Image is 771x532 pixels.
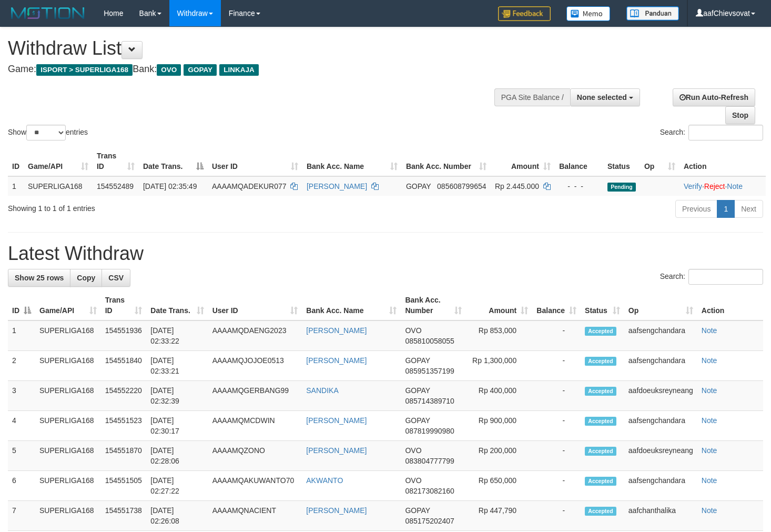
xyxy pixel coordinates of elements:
td: 6 [8,471,35,501]
td: aafdoeuksreyneang [624,381,697,411]
h1: Latest Withdraw [8,243,763,264]
td: aafchanthalika [624,501,697,531]
td: AAAAMQJOJOE0513 [208,351,302,381]
span: Copy 085810058055 to clipboard [405,337,454,345]
a: Note [727,182,743,190]
th: Action [679,146,766,176]
span: GOPAY [405,506,430,515]
span: Rp 2.445.000 [495,182,539,190]
th: Status: activate to sort column ascending [581,290,624,320]
th: Op: activate to sort column ascending [640,146,679,176]
a: [PERSON_NAME] [306,506,367,515]
td: SUPERLIGA168 [35,471,101,501]
span: Copy [77,274,95,282]
td: 154551840 [101,351,147,381]
span: OVO [405,446,421,455]
span: Accepted [585,447,616,456]
span: AAAAMQADEKUR077 [212,182,287,190]
th: Balance: activate to sort column ascending [532,290,581,320]
td: Rp 1,300,000 [466,351,532,381]
th: Bank Acc. Name: activate to sort column ascending [302,290,401,320]
span: Accepted [585,477,616,486]
span: OVO [157,64,181,76]
th: Game/API: activate to sort column ascending [24,146,93,176]
img: Feedback.jpg [498,6,551,21]
td: 154551523 [101,411,147,441]
h1: Withdraw List [8,38,503,59]
span: CSV [108,274,124,282]
a: 1 [717,200,735,218]
a: Next [734,200,763,218]
td: Rp 400,000 [466,381,532,411]
span: Copy 085951357199 to clipboard [405,367,454,375]
td: - [532,441,581,471]
th: Bank Acc. Number: activate to sort column ascending [402,146,491,176]
span: GOPAY [406,182,431,190]
td: AAAAMQMCDWIN [208,411,302,441]
a: [PERSON_NAME] [306,326,367,335]
td: 1 [8,320,35,351]
th: Date Trans.: activate to sort column descending [139,146,208,176]
span: Copy 082173082160 to clipboard [405,487,454,495]
th: Date Trans.: activate to sort column ascending [146,290,208,320]
td: - [532,320,581,351]
th: ID: activate to sort column descending [8,290,35,320]
a: SANDIKA [306,386,338,395]
select: Showentries [26,125,66,140]
a: Note [702,326,717,335]
a: Note [702,356,717,365]
td: AAAAMQNACIENT [208,501,302,531]
button: None selected [570,88,640,106]
td: 4 [8,411,35,441]
td: SUPERLIGA168 [35,411,101,441]
span: Copy 085175202407 to clipboard [405,517,454,525]
td: [DATE] 02:33:22 [146,320,208,351]
td: aafsengchandara [624,471,697,501]
th: Bank Acc. Name: activate to sort column ascending [302,146,402,176]
a: Note [702,506,717,515]
td: 154551870 [101,441,147,471]
td: SUPERLIGA168 [35,501,101,531]
span: Copy 085714389710 to clipboard [405,397,454,405]
td: Rp 200,000 [466,441,532,471]
label: Search: [660,269,763,285]
td: 1 [8,176,24,196]
td: [DATE] 02:33:21 [146,351,208,381]
td: [DATE] 02:26:08 [146,501,208,531]
td: aafdoeuksreyneang [624,441,697,471]
span: Copy 083804777799 to clipboard [405,457,454,465]
td: 154551738 [101,501,147,531]
td: [DATE] 02:28:06 [146,441,208,471]
img: Button%20Memo.svg [566,6,611,21]
a: Copy [70,269,102,287]
td: 154551505 [101,471,147,501]
span: [DATE] 02:35:49 [143,182,197,190]
td: 2 [8,351,35,381]
span: Accepted [585,387,616,396]
td: AAAAMQGERBANG99 [208,381,302,411]
span: Copy 085608799654 to clipboard [437,182,486,190]
div: Showing 1 to 1 of 1 entries [8,199,313,214]
span: Accepted [585,507,616,516]
th: Bank Acc. Number: activate to sort column ascending [401,290,465,320]
th: Trans ID: activate to sort column ascending [93,146,139,176]
span: GOPAY [184,64,217,76]
td: 3 [8,381,35,411]
span: LINKAJA [219,64,259,76]
th: Amount: activate to sort column ascending [466,290,532,320]
a: Show 25 rows [8,269,70,287]
a: Stop [725,106,755,124]
th: Status [603,146,640,176]
span: GOPAY [405,386,430,395]
td: AAAAMQAKUWANTO70 [208,471,302,501]
a: [PERSON_NAME] [306,416,367,425]
td: - [532,381,581,411]
td: SUPERLIGA168 [35,320,101,351]
span: ISPORT > SUPERLIGA168 [36,64,133,76]
td: [DATE] 02:27:22 [146,471,208,501]
span: OVO [405,326,421,335]
span: Show 25 rows [15,274,64,282]
a: CSV [102,269,130,287]
span: GOPAY [405,356,430,365]
th: Balance [555,146,603,176]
